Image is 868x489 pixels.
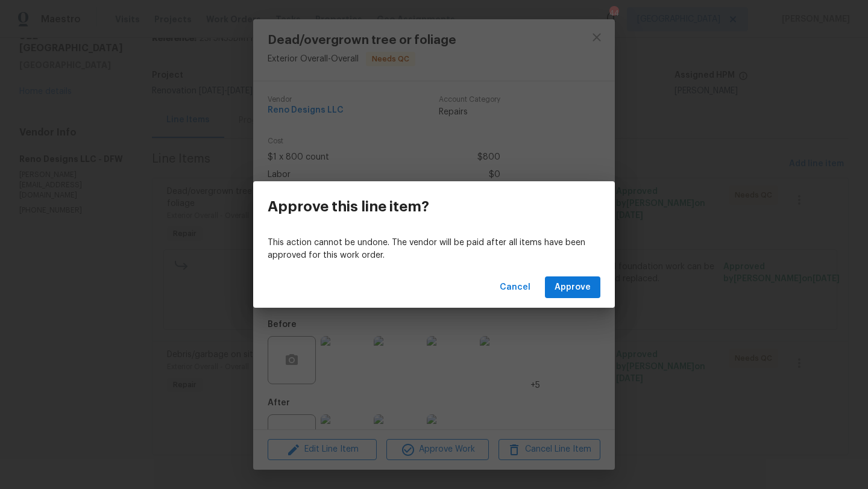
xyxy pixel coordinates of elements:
h3: Approve this line item? [268,198,429,215]
p: This action cannot be undone. The vendor will be paid after all items have been approved for this... [268,237,600,262]
button: Approve [545,276,600,299]
span: Cancel [500,280,530,295]
span: Approve [555,280,591,295]
button: Cancel [495,276,535,299]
